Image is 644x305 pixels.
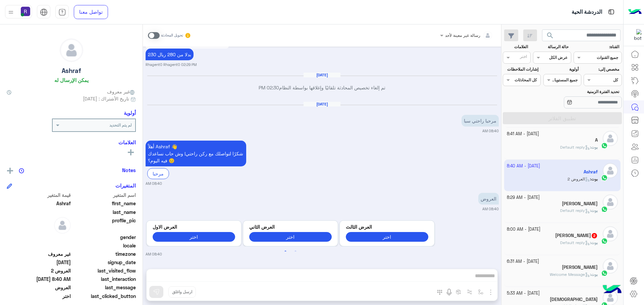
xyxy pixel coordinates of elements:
[109,123,132,128] b: لم يتم التحديد
[54,217,71,234] img: defaultAdmin.png
[7,192,71,199] span: قيمة المتغير
[147,168,169,179] div: مرحبا
[562,201,598,207] h5: KHURAM SHEHZAD
[55,5,69,19] a: tab
[507,226,540,233] small: [DATE] - 8:00 AM
[72,284,136,291] span: last_message
[630,29,642,41] img: 322853014244696
[591,208,598,213] span: بوت
[7,200,71,207] span: Ashraf
[259,85,279,90] span: 02:30 PM
[153,223,235,230] p: العرض الاول
[562,264,598,270] h5: ابو خالد
[72,192,136,199] span: اسم المتغير
[72,267,136,274] span: last_visited_flow
[146,49,194,60] p: 13/8/2025, 2:29 PM
[462,115,499,127] p: 28/9/2025, 8:40 AM
[304,102,340,106] h6: [DATE]
[60,39,83,62] img: defaultAdmin.png
[546,31,554,40] span: search
[74,5,108,19] a: تواصل معنا
[146,251,162,257] small: 08:40 AM
[72,234,136,241] span: gender
[595,137,598,143] h5: A
[7,293,71,300] span: اختر
[122,167,136,173] h6: Notes
[507,195,540,201] small: [DATE] - 8:29 AM
[72,217,136,232] span: profile_pic
[544,66,579,72] label: أولوية
[7,139,136,145] h6: العلامات
[445,33,480,38] span: رسالة غير معينة لأحد
[600,278,624,302] img: hulul-logo.png
[607,8,615,16] img: tab
[542,29,558,44] button: search
[124,110,136,116] h6: أولوية
[544,89,619,95] label: تحديد الفترة الزمنية
[21,7,30,16] img: userImage
[590,208,598,213] b: :
[346,223,428,230] p: العرض الثالث
[603,195,618,210] img: defaultAdmin.png
[590,240,598,245] b: :
[19,168,24,173] img: notes
[7,259,71,266] span: 2025-08-13T10:56:17.659Z
[585,66,619,72] label: مخصص إلى:
[591,240,598,245] span: بوت
[520,54,528,61] div: اختر
[7,250,71,257] span: غير معروف
[507,290,540,297] small: [DATE] - 5:33 AM
[7,284,71,291] span: العروض
[601,142,608,149] img: WhatsApp
[72,242,136,249] span: locale
[603,258,618,274] img: defaultAdmin.png
[591,145,598,150] span: بوت
[161,33,183,38] small: تحويل المحادثة
[603,131,618,146] img: defaultAdmin.png
[560,240,590,245] span: Default reply
[503,112,622,124] button: تطبيق الفلاتر
[146,181,162,186] small: 08:40 AM
[107,88,136,95] span: غير معروف
[62,67,81,75] h5: Ashraf
[603,226,618,241] img: defaultAdmin.png
[478,193,499,205] p: 28/9/2025, 8:40 AM
[555,233,598,238] h5: Muhammad Younas Khan
[550,272,590,277] span: Welcome Message
[560,208,590,213] span: Default reply
[601,270,608,277] img: WhatsApp
[72,250,136,257] span: timezone
[54,77,89,83] h6: يمكن الإرسال له
[346,232,428,242] button: اختر
[58,8,66,16] img: tab
[591,272,598,277] span: بوت
[7,242,71,249] span: null
[249,223,332,230] p: العرض الثاني
[560,145,590,150] span: Default reply
[534,44,569,50] label: حالة الرسالة
[72,293,136,300] span: last_clicked_button
[72,200,136,207] span: first_name
[7,267,71,274] span: العروض 2
[282,248,289,255] button: 1 of 2
[153,232,235,242] button: اختر
[146,84,499,91] p: تم إلغاء تخصيص المحادثة تلقائيًا وإغلاقها بواسطة النظام
[482,206,499,212] small: 08:40 AM
[550,297,598,302] h5: jeedomohammed
[503,66,538,72] label: إشارات الملاحظات
[592,233,597,238] span: 2
[168,286,196,298] button: ارسل واغلق
[40,8,48,16] img: tab
[590,272,598,277] b: :
[249,232,332,242] button: اختر
[507,258,539,265] small: [DATE] - 6:31 AM
[575,44,620,50] label: القناة:
[115,182,136,188] h6: المتغيرات
[72,209,136,216] span: last_name
[292,248,299,255] button: 2 of 2
[72,259,136,266] span: signup_date
[7,234,71,241] span: null
[628,5,642,19] img: Logo
[7,8,15,16] img: profile
[601,206,608,213] img: WhatsApp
